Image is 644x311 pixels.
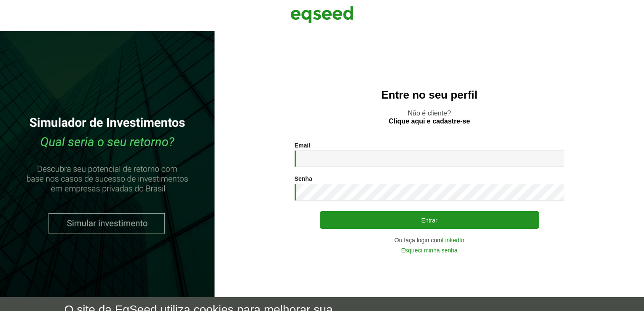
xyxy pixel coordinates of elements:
a: LinkedIn [442,237,464,243]
h2: Entre no seu perfil [231,89,627,101]
button: Entrar [320,211,539,229]
label: Senha [295,176,312,182]
a: Esqueci minha senha [401,247,458,253]
p: Não é cliente? [231,109,627,125]
div: Ou faça login com [295,237,564,243]
img: EqSeed Logo [290,4,354,25]
a: Clique aqui e cadastre-se [389,118,470,125]
label: Email [295,142,310,148]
